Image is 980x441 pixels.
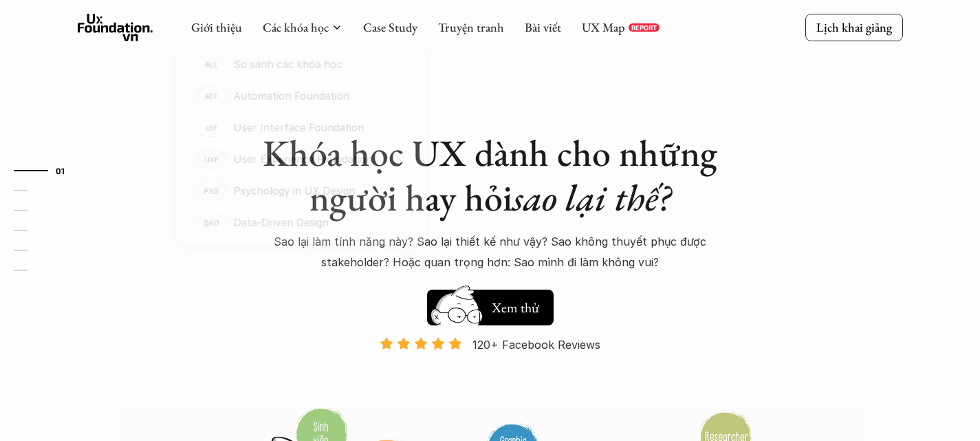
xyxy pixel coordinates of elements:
h1: Khóa học UX dành cho những người hay hỏi [250,131,731,220]
a: Bài viết [525,19,561,35]
h5: Xem thử [492,298,539,317]
a: ALLSo sánh các khóa học [176,48,426,80]
p: User Experience Foundation [233,149,371,169]
a: Case Study [363,19,417,35]
p: UIF [205,123,217,132]
p: Psychology in UX Design [233,181,355,200]
p: Sao lại làm tính năng này? Sao lại thiết kế như vậy? Sao không thuyết phục được stakeholder? Hoặc... [257,231,724,273]
a: Lịch khai giảng [805,14,903,41]
p: DAD [204,218,219,227]
p: 120+ Facebook Reviews [472,334,600,355]
a: UX Map [582,19,625,35]
a: Các khóa học [263,19,329,35]
p: User Interface Foundation [233,118,364,137]
p: Lịch khai giảng [816,19,892,35]
a: REPORT [629,23,660,32]
p: Automation Foundation [233,86,349,105]
a: 120+ Facebook Reviews [368,336,613,406]
em: sao lại thế? [512,173,671,222]
a: Xem thử [427,283,554,325]
a: DADData-Driven Design [176,206,426,238]
p: UXF [204,155,219,164]
a: PXDPsychology in UX Design [176,175,426,206]
p: So sánh các khóa học [233,54,342,74]
p: PXD [204,186,219,195]
p: REPORT [631,23,657,32]
a: 01 [14,162,79,179]
a: Giới thiệu [191,19,242,35]
strong: 01 [56,166,65,175]
a: UIFUser Interface Foundation [176,111,426,143]
p: ALL [205,60,218,69]
p: ATF [205,92,218,100]
a: Truyện tranh [438,19,504,35]
a: ATFAutomation Foundation [176,80,426,111]
a: UXFUser Experience Foundation [176,143,426,175]
p: Data-Driven Design [233,213,328,232]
